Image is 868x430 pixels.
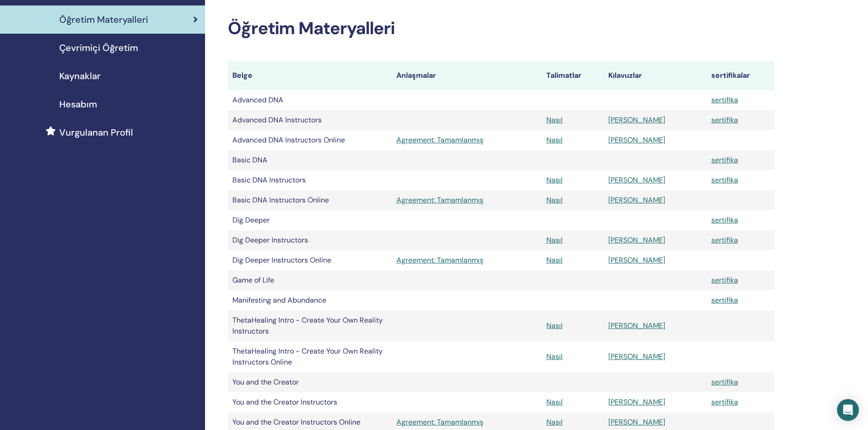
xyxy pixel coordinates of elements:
a: sertifika [711,155,738,165]
td: Dig Deeper Instructors Online [228,250,392,270]
a: sertifika [711,397,738,407]
a: sertifika [711,95,738,105]
a: Agreement: Tamamlanmış [396,255,537,266]
td: Advanced DNA Instructors Online [228,130,392,150]
a: Nasıl [546,115,563,125]
a: sertifika [711,175,738,185]
span: Kaynaklar [59,69,101,83]
a: [PERSON_NAME] [608,135,665,145]
a: Nasıl [546,352,563,361]
a: Nasıl [546,175,563,185]
a: [PERSON_NAME] [608,175,665,185]
a: [PERSON_NAME] [608,235,665,245]
th: Belge [228,61,392,90]
span: Hesabım [59,97,97,111]
h2: Öğretim Materyalleri [228,18,774,39]
td: Manifesting and Abundance [228,290,392,310]
td: Basic DNA Instructors Online [228,190,392,210]
td: ThetaHealing Intro - Create Your Own Reality Instructors [228,310,392,341]
a: [PERSON_NAME] [608,255,665,265]
span: Öğretim Materyalleri [59,13,148,26]
a: [PERSON_NAME] [608,195,665,205]
td: Game of Life [228,270,392,290]
a: Nasıl [546,235,563,245]
a: [PERSON_NAME] [608,397,665,407]
a: Nasıl [546,195,563,205]
td: ThetaHealing Intro - Create Your Own Reality Instructors Online [228,341,392,372]
td: You and the Creator Instructors [228,392,392,412]
a: Nasıl [546,135,563,145]
span: Vurgulanan Profil [59,126,133,139]
td: You and the Creator [228,372,392,392]
a: sertifika [711,235,738,245]
a: Agreement: Tamamlanmış [396,417,537,428]
a: Agreement: Tamamlanmış [396,195,537,206]
span: Çevrimiçi Öğretim [59,41,138,55]
td: Advanced DNA [228,90,392,110]
a: sertifika [711,295,738,305]
a: Nasıl [546,321,563,330]
a: Nasıl [546,397,563,407]
th: sertifikalar [707,61,774,90]
th: Anlaşmalar [392,61,542,90]
div: Open Intercom Messenger [837,399,859,421]
th: Talimatlar [542,61,604,90]
a: Nasıl [546,255,563,265]
a: sertifika [711,377,738,387]
th: Kılavuzlar [604,61,707,90]
td: Basic DNA [228,150,392,170]
td: Advanced DNA Instructors [228,110,392,130]
a: sertifika [711,115,738,125]
a: sertifika [711,215,738,225]
a: [PERSON_NAME] [608,352,665,361]
a: [PERSON_NAME] [608,321,665,330]
a: Agreement: Tamamlanmış [396,135,537,146]
a: [PERSON_NAME] [608,115,665,125]
td: Dig Deeper Instructors [228,230,392,250]
td: Basic DNA Instructors [228,170,392,190]
a: Nasıl [546,417,563,427]
a: [PERSON_NAME] [608,417,665,427]
td: Dig Deeper [228,210,392,230]
a: sertifika [711,275,738,285]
